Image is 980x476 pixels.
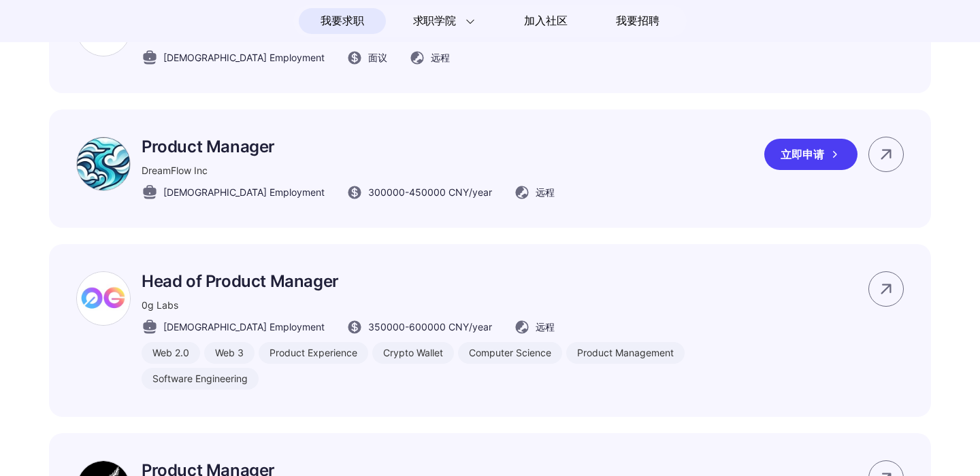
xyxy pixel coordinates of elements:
span: [DEMOGRAPHIC_DATA] Employment [163,320,325,334]
p: Head of Product Manager [142,271,754,291]
div: Web 2.0 [142,342,200,364]
span: 我要求职 [321,10,363,32]
span: DreamFlow Inc [142,165,208,176]
div: Computer Science [458,342,562,364]
span: 面议 [368,50,387,65]
div: 立即申请 [764,139,857,170]
span: 求职学院 [413,13,456,29]
span: [DEMOGRAPHIC_DATA] Employment [163,50,325,65]
a: 立即申请 [764,139,868,170]
span: 0g Labs [142,299,178,311]
span: 远程 [431,50,450,65]
span: 远程 [536,185,555,199]
span: 远程 [536,320,555,334]
span: 我要招聘 [616,13,659,29]
div: Crypto Wallet [372,342,454,364]
span: 加入社区 [524,10,567,32]
div: Product Management [566,342,685,364]
div: Software Engineering [142,368,259,390]
span: 350000 - 600000 CNY /year [368,320,492,334]
div: Product Experience [259,342,368,364]
div: Web 3 [204,342,255,364]
p: Product Manager [142,137,555,156]
span: 300000 - 450000 CNY /year [368,185,492,199]
span: [DEMOGRAPHIC_DATA] Employment [163,185,325,199]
